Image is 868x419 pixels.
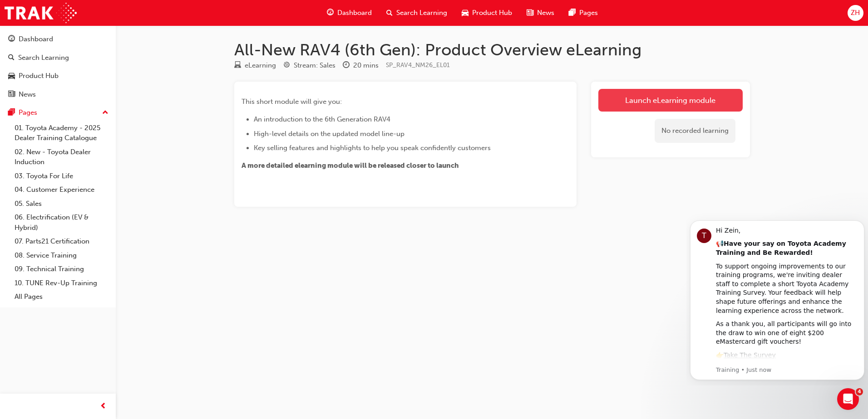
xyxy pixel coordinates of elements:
[472,8,512,18] span: Product Hub
[851,8,860,18] span: ZH
[8,54,15,62] span: search-icon
[519,4,562,22] a: news-iconNews
[11,183,112,197] a: 04. Customer Experience
[102,107,108,119] span: up-icon
[569,7,576,19] span: pages-icon
[386,61,450,69] span: Learning resource code
[100,401,107,412] span: prev-icon
[343,62,350,70] span: clock-icon
[234,60,276,71] div: Type
[8,35,15,44] span: guage-icon
[343,60,379,71] div: Duration
[254,144,491,152] span: Key selling features and highlights to help you speak confidently customers
[19,71,59,81] div: Product Hub
[4,68,112,84] a: Product Hub
[320,4,379,22] a: guage-iconDashboard
[353,60,379,71] div: 20 mins
[11,145,112,169] a: 02. New - Toyota Dealer Induction
[848,5,863,21] button: ZH
[379,4,454,22] a: search-iconSearch Learning
[8,72,15,80] span: car-icon
[527,7,533,19] span: news-icon
[837,388,859,410] iframe: Intercom live chat
[4,86,112,103] a: News
[19,89,36,100] div: News
[254,115,390,123] span: An introduction to the 6th Generation RAV4
[283,62,290,70] span: target-icon
[396,8,447,18] span: Search Learning
[579,8,598,18] span: Pages
[4,31,112,48] a: Dashboard
[337,8,372,18] span: Dashboard
[11,197,112,211] a: 05. Sales
[19,34,53,44] div: Dashboard
[234,62,241,70] span: learningResourceType_ELEARNING-icon
[242,97,342,106] span: This short module will give you:
[19,107,37,118] div: Pages
[245,60,276,71] div: eLearning
[856,388,863,395] span: 4
[11,121,112,145] a: 01. Toyota Academy - 2025 Dealer Training Catalogue
[537,8,554,18] span: News
[8,91,15,99] span: news-icon
[242,161,459,170] span: A more detailed elearning module will be released closer to launch
[11,234,112,248] a: 07. Parts21 Certification
[4,104,112,121] button: Pages
[4,49,112,66] a: Search Learning
[11,248,112,263] a: 08. Service Training
[11,210,112,234] a: 06. Electrification (EV & Hybrid)
[655,119,735,143] div: No recorded learning
[11,290,112,304] a: All Pages
[11,169,112,183] a: 03. Toyota For Life
[234,40,750,60] h1: All-New RAV4 (6th Gen): Product Overview eLearning
[454,4,519,22] a: car-iconProduct Hub
[8,109,15,117] span: pages-icon
[294,60,335,71] div: Stream: Sales
[11,262,112,276] a: 09. Technical Training
[462,7,469,19] span: car-icon
[327,7,334,19] span: guage-icon
[4,29,112,104] button: DashboardSearch LearningProduct HubNews
[562,4,605,22] a: pages-iconPages
[386,7,393,19] span: search-icon
[686,212,868,385] iframe: Intercom notifications message
[283,60,335,71] div: Stream
[5,3,77,23] img: Trak
[18,53,69,63] div: Search Learning
[598,89,743,112] a: Launch eLearning module
[254,130,404,138] span: High-level details on the updated model line-up
[11,276,112,290] a: 10. TUNE Rev-Up Training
